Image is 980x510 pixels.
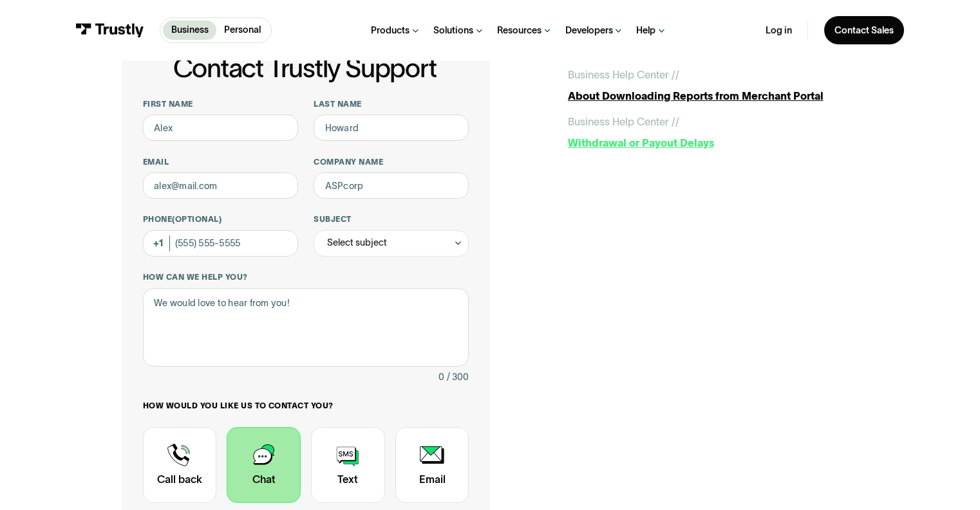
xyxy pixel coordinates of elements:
[834,24,894,37] div: Contact Sales
[314,114,469,141] input: Howard
[171,23,209,37] p: Business
[675,67,679,83] div: /
[140,54,469,83] h1: Contact Trustly Support
[216,21,269,40] a: Personal
[172,215,221,223] span: (Optional)
[143,401,469,411] label: How would you like us to contact you?
[568,88,858,104] div: About Downloading Reports from Merchant Portal
[143,214,298,224] label: Phone
[568,114,858,150] a: Business Help Center //Withdrawal or Payout Delays
[143,99,298,109] label: First name
[497,24,542,37] div: Resources
[433,24,473,37] div: Solutions
[371,24,410,37] div: Products
[314,230,469,257] div: Select subject
[568,135,858,151] div: Withdrawal or Payout Delays
[143,114,298,141] input: Alex
[568,67,858,104] a: Business Help Center //About Downloading Reports from Merchant Portal
[314,99,469,109] label: Last name
[565,24,613,37] div: Developers
[143,272,469,282] label: How can we help you?
[143,157,298,167] label: Email
[314,172,469,199] input: ASPcorp
[447,369,469,385] div: / 300
[568,114,675,130] div: Business Help Center /
[636,24,655,37] div: Help
[224,23,261,37] p: Personal
[314,157,469,167] label: Company name
[143,172,298,199] input: alex@mail.com
[163,21,216,40] a: Business
[675,114,679,130] div: /
[438,369,444,385] div: 0
[143,230,298,257] input: (555) 555-5555
[568,67,675,83] div: Business Help Center /
[76,23,144,37] img: Trustly Logo
[327,235,387,251] div: Select subject
[766,24,792,37] a: Log in
[314,214,469,224] label: Subject
[824,16,905,44] a: Contact Sales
